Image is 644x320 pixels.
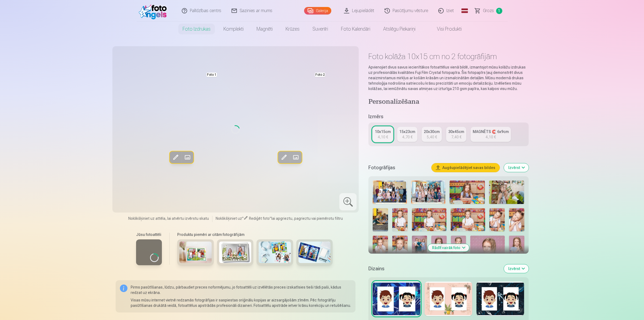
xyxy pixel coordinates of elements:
[131,297,351,308] p: Visas mūsu internet vietnē redzamās fotogrāfijas ir saspiestas oriģinālu kopijas ar aizsargājošām...
[428,244,469,251] button: Rādīt vairāk foto
[279,21,306,37] a: Krūzes
[175,232,335,237] h6: Produktu piemēri ar citām fotogrāfijām
[216,216,242,221] span: Noklikšķiniet uz
[471,127,511,142] a: MAGNĒTS 🧲 6x9cm4,10 €
[368,64,528,91] p: Apvienojiet divus savus iecienītākos fotoattēlus vienā bildē, izmantojot mūsu kolāžu izdrukas uz ...
[451,134,461,140] div: 7,40 €
[217,21,250,37] a: Komplekti
[270,216,271,221] span: "
[504,264,529,273] button: Izvērst
[422,127,442,142] a: 20x30cm5,40 €
[375,129,391,134] div: 10x15cm
[368,98,528,106] h4: Personalizēšana
[373,127,393,142] a: 10x15cm4,10 €
[368,164,427,171] h5: Fotogrāfijas
[271,216,343,221] span: lai apgrieztu, pagrieztu vai piemērotu filtru
[432,163,500,172] button: Augšupielādējiet savas bildes
[422,21,468,37] a: Visi produkti
[397,127,417,142] a: 15x23cm4,70 €
[448,129,464,134] div: 30x45cm
[427,134,437,140] div: 5,40 €
[335,21,377,37] a: Foto kalendāri
[378,134,388,140] div: 4,10 €
[139,2,170,19] img: /fa1
[402,134,412,140] div: 4,70 €
[483,8,494,14] span: Grozs
[377,21,422,37] a: Atslēgu piekariņi
[250,21,279,37] a: Magnēti
[486,134,496,140] div: 4,10 €
[136,232,162,237] h6: Jūsu fotoattēli
[446,127,466,142] a: 30x45cm7,40 €
[128,216,209,221] span: Noklikšķiniet uz attēla, lai atvērtu izvērstu skatu
[368,52,528,61] h1: Foto kolāža 10x15 cm no 2 fotogrāfijām
[504,163,529,172] button: Izvērst
[306,21,335,37] a: Suvenīri
[424,129,440,134] div: 20x30cm
[473,129,509,134] div: MAGNĒTS 🧲 6x9cm
[249,216,270,221] span: Rediģēt foto
[131,285,351,295] p: Pirms pasūtīšanas, lūdzu, pārbaudiet preces noformējumu, jo fotoattēli uz izvēlētās preces izskat...
[242,216,244,221] span: "
[496,8,502,14] span: 1
[368,113,528,120] h5: Izmērs
[399,129,415,134] div: 15x23cm
[368,265,499,272] h5: Dizains
[304,7,331,15] a: Galerija
[176,21,217,37] a: Foto izdrukas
